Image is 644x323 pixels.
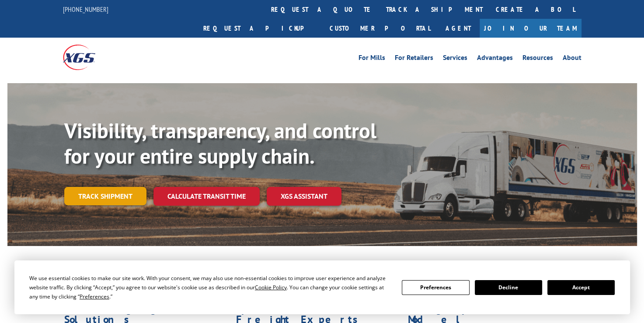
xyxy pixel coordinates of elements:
[443,54,467,64] a: Services
[153,187,260,206] a: Calculate transit time
[267,187,341,206] a: XGS ASSISTANT
[437,19,480,38] a: Agent
[522,54,553,64] a: Resources
[29,274,391,301] div: We use essential cookies to make our site work. With your consent, we may also use non-essential ...
[475,280,542,295] button: Decline
[63,5,108,14] a: [PHONE_NUMBER]
[14,260,630,314] div: Cookie Consent Prompt
[402,280,469,295] button: Preferences
[477,54,513,64] a: Advantages
[255,284,287,291] span: Cookie Policy
[197,19,323,38] a: Request a pickup
[359,54,385,64] a: For Mills
[480,19,581,38] a: Join Our Team
[395,54,433,64] a: For Retailers
[323,19,437,38] a: Customer Portal
[547,280,615,295] button: Accept
[64,117,376,169] b: Visibility, transparency, and control for your entire supply chain.
[64,187,146,205] a: Track shipment
[563,54,581,64] a: About
[80,293,109,300] span: Preferences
